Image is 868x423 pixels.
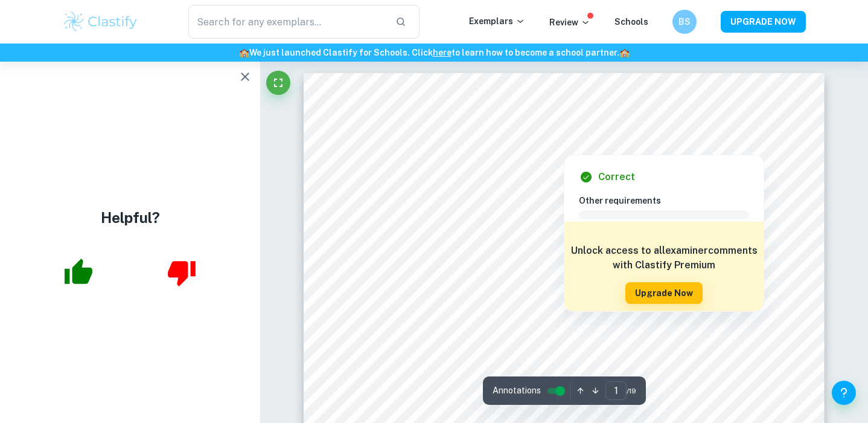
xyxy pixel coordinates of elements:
[433,48,452,57] a: here
[62,10,139,34] img: Clastify logo
[678,15,692,28] h6: BS
[570,244,758,273] h6: Unlock access to all examiner comments with Clastify Premium
[101,207,160,228] h4: Helpful?
[832,381,856,405] button: Help and Feedback
[614,17,648,27] a: Schools
[619,48,630,57] span: 🏫
[2,46,866,59] h6: We just launched Clastify for Schools. Click to learn how to become a school partner.
[493,384,541,397] span: Annotations
[579,194,759,207] h6: Other requirements
[625,282,703,304] button: Upgrade Now
[627,386,636,396] span: / 19
[672,10,697,34] button: BS
[721,11,806,33] button: UPGRADE NOW
[598,170,635,184] h6: Correct
[549,16,590,29] p: Review
[239,48,249,57] span: 🏫
[188,5,386,39] input: Search for any exemplars...
[469,15,525,28] p: Exemplars
[266,71,290,95] button: Fullscreen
